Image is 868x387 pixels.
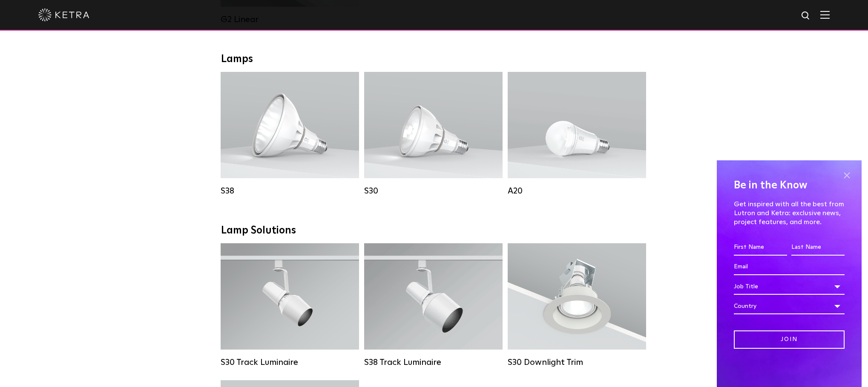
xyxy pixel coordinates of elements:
[801,11,811,21] img: search icon
[820,11,830,19] img: Hamburger%20Nav.svg
[734,200,845,226] p: Get inspired with all the best from Lutron and Ketra: exclusive news, project features, and more.
[221,186,359,196] div: S38
[508,72,646,196] a: A20 Lumen Output:600 / 800Colors:White / BlackBase Type:E26 Edison Base / GU24Beam Angles:Omni-Di...
[364,186,503,196] div: S30
[364,357,503,367] div: S38 Track Luminaire
[508,186,646,196] div: A20
[734,177,845,193] h4: Be in the Know
[734,279,845,295] div: Job Title
[734,298,845,314] div: Country
[734,259,845,275] input: Email
[508,243,646,367] a: S30 Downlight Trim S30 Downlight Trim
[221,53,647,65] div: Lamps
[734,239,787,256] input: First Name
[364,243,503,367] a: S38 Track Luminaire Lumen Output:1100Colors:White / BlackBeam Angles:10° / 25° / 40° / 60°Wattage...
[38,9,89,21] img: ketra-logo-2019-white
[221,72,359,196] a: S38 Lumen Output:1100Colors:White / BlackBase Type:E26 Edison Base / GU24Beam Angles:10° / 25° / ...
[364,72,503,196] a: S30 Lumen Output:1100Colors:White / BlackBase Type:E26 Edison Base / GU24Beam Angles:15° / 25° / ...
[734,330,845,349] input: Join
[508,357,646,367] div: S30 Downlight Trim
[221,243,359,367] a: S30 Track Luminaire Lumen Output:1100Colors:White / BlackBeam Angles:15° / 25° / 40° / 60° / 90°W...
[221,357,359,367] div: S30 Track Luminaire
[791,239,845,256] input: Last Name
[221,225,647,237] div: Lamp Solutions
